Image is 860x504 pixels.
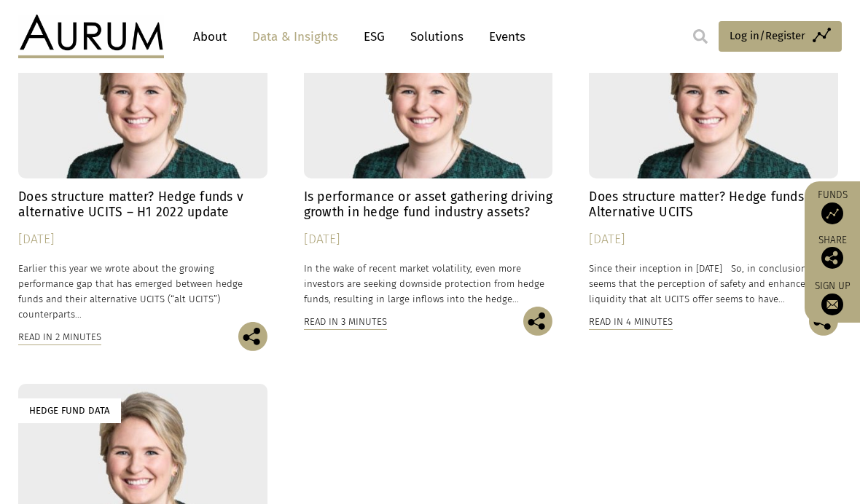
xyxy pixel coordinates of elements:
p: In the wake of recent market volatility, even more investors are seeking downside protection from... [304,261,553,307]
a: Funds [812,189,853,224]
a: Log in/Register [719,21,842,52]
p: Earlier this year we wrote about the growing performance gap that has emerged between hedge funds... [18,261,267,323]
img: Share this post [821,247,843,269]
a: Data & Insights [245,23,345,50]
a: Hedge Fund Data Does structure matter? Hedge funds v Alternative UCITS [DATE] Since their incepti... [589,23,838,307]
a: Solutions [403,23,471,50]
a: Hedge Fund Data Is performance or asset gathering driving growth in hedge fund industry assets? [... [304,23,553,307]
img: Share this post [809,307,838,336]
a: Sign up [812,280,853,315]
div: Read in 3 minutes [304,314,387,330]
img: Access Funds [821,202,843,224]
span: Log in/Register [730,27,805,44]
img: Sign up to our newsletter [821,294,843,315]
div: Share [812,235,853,269]
img: Share this post [238,322,267,351]
div: Hedge Fund Data [18,398,121,422]
img: Share this post [523,307,552,336]
h4: Does structure matter? Hedge funds v Alternative UCITS [589,189,838,220]
div: [DATE] [589,229,838,250]
h4: Does structure matter? Hedge funds v alternative UCITS – H1 2022 update [18,189,267,220]
a: ESG [356,23,392,50]
h4: Is performance or asset gathering driving growth in hedge fund industry assets? [304,189,553,220]
img: Aurum [18,15,164,58]
a: About [186,23,234,50]
div: Read in 2 minutes [18,329,101,345]
a: Hedge Fund Data Does structure matter? Hedge funds v alternative UCITS – H1 2022 update [DATE] Ea... [18,23,267,322]
img: search.svg [693,29,708,44]
div: [DATE] [18,229,267,250]
p: Since their inception in [DATE] So, in conclusion it seems that the perception of safety and enha... [589,261,838,307]
div: [DATE] [304,229,553,250]
div: Read in 4 minutes [589,314,673,330]
a: Events [482,23,525,50]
